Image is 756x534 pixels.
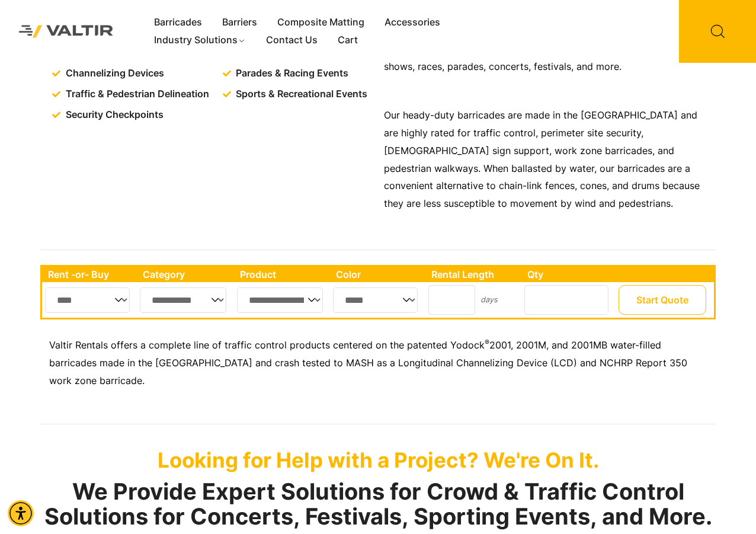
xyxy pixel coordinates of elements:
[63,106,164,124] span: Security Checkpoints
[137,267,234,282] th: Category
[212,14,267,31] a: Barriers
[330,267,425,282] th: Color
[521,267,616,282] th: Qty
[45,287,130,313] select: Single select
[256,31,328,49] a: Contact Us
[63,85,209,103] span: Traffic & Pedestrian Delineation
[49,339,485,351] span: Valtir Rentals offers a complete line of traffic control products centered on the patented Yodock
[485,338,489,347] sup: ®
[384,107,710,213] p: Our heady-duty barricades are made in the [GEOGRAPHIC_DATA] and are highly rated for traffic cont...
[233,85,367,103] span: Sports & Recreational Events
[144,31,256,49] a: Industry Solutions
[49,339,687,386] span: 2001, 2001M, and 2001MB water-filled barricades made in the [GEOGRAPHIC_DATA] and crash tested to...
[328,31,368,49] a: Cart
[234,267,331,282] th: Product
[233,65,348,82] span: Parades & Racing Events
[333,287,418,313] select: Single select
[144,14,212,31] a: Barricades
[9,15,123,48] img: Valtir Rentals
[267,14,374,31] a: Composite Matting
[237,287,323,313] select: Single select
[63,65,164,82] span: Channelizing Devices
[40,479,716,529] h2: We Provide Expert Solutions for Crowd & Traffic Control Solutions for Concerts, Festivals, Sporti...
[428,285,475,315] input: Number
[524,285,608,315] input: Number
[8,500,34,526] div: Accessibility Menu
[425,267,521,282] th: Rental Length
[374,14,450,31] a: Accessories
[619,285,706,315] button: Start Quote
[42,267,137,282] th: Rent -or- Buy
[140,287,226,313] select: Single select
[40,447,716,472] p: Looking for Help with a Project? We're On It.
[480,295,498,304] small: days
